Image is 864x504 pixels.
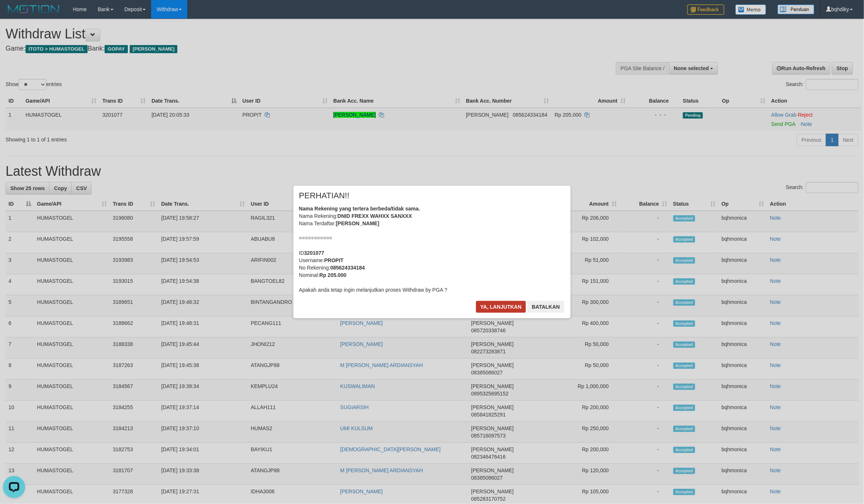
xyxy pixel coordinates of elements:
b: [PERSON_NAME] [336,220,379,226]
b: Nama Rekening yang tertera berbeda/tidak sama. [299,206,420,212]
b: Rp 205.000 [319,272,346,278]
button: Open LiveChat chat widget [3,3,25,25]
b: 3201077 [304,250,324,256]
span: PERHATIAN!! [299,192,350,199]
b: 085624334184 [330,265,365,271]
button: Batalkan [527,301,564,313]
b: DNID FREXX WAHXX SANXXX [337,213,412,219]
b: PROPIT [324,257,343,263]
div: Nama Rekening: Nama Terdaftar: =========== ID Username: No Rekening: Nominal: Apakah anda tetap i... [299,205,565,294]
button: Ya, lanjutkan [476,301,526,313]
